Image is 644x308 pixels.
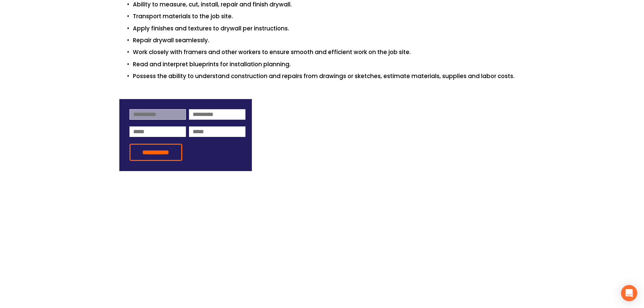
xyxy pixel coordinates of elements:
div: Open Intercom Messenger [621,285,637,301]
p: Transport materials to the job site. [133,12,525,21]
p: Work closely with framers and other workers to ensure smooth and efficient work on the job site. [133,48,525,57]
p: Repair drywall seamlessly. [133,36,525,45]
p: Read and interpret blueprints for installation planning. [133,60,525,69]
p: Apply finishes and textures to drywall per instructions. [133,24,525,33]
p: Possess the ability to understand construction and repairs from drawings or sketches, estimate ma... [133,72,525,81]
